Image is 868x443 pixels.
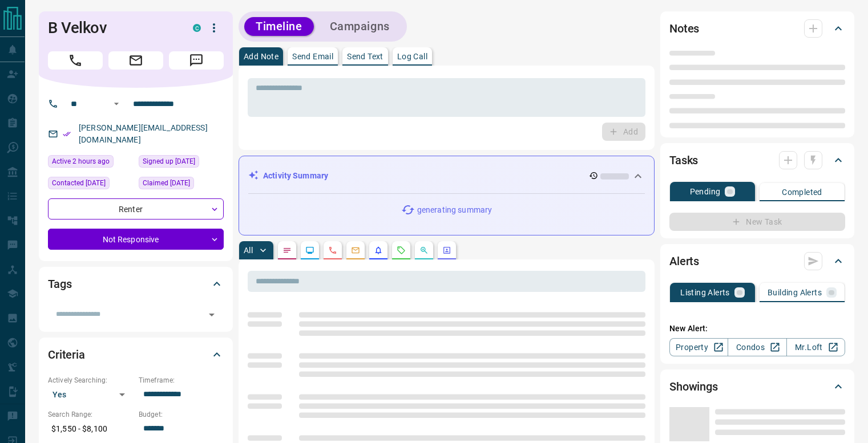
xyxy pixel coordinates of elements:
div: Criteria [48,341,224,368]
h2: Alerts [669,252,699,270]
svg: Opportunities [419,246,429,255]
h2: Tasks [669,151,698,169]
div: Activity Summary [248,165,645,186]
div: condos.ca [193,24,201,32]
div: Notes [669,15,845,42]
svg: Agent Actions [442,246,451,255]
div: Tags [48,270,224,298]
h2: Criteria [48,346,85,364]
p: Log Call [397,52,427,60]
h2: Tags [48,275,71,293]
p: Actively Searching: [48,375,133,385]
p: Budget: [139,409,224,420]
p: Send Text [347,52,383,60]
span: Email [108,51,163,70]
div: Tue Aug 19 2025 [139,177,224,193]
a: Condos [728,338,786,356]
div: Sat Sep 06 2025 [48,177,133,193]
svg: Email Verified [63,130,71,138]
button: Timeline [244,17,314,36]
div: Renter [48,198,224,220]
h1: B Velkov [48,19,176,37]
p: generating summary [417,204,492,216]
svg: Calls [328,246,337,255]
button: Campaigns [318,17,401,36]
p: New Alert: [669,323,845,335]
p: Activity Summary [263,170,328,182]
p: Building Alerts [768,288,822,296]
div: Tue Oct 14 2025 [48,155,133,171]
p: Add Note [244,52,278,60]
p: Pending [690,188,721,196]
span: Contacted [DATE] [52,177,106,189]
svg: Requests [397,246,406,255]
div: Showings [669,373,845,400]
p: Search Range: [48,409,133,420]
svg: Emails [351,246,360,255]
p: $1,550 - $8,100 [48,420,133,438]
a: Property [669,338,728,356]
span: Claimed [DATE] [143,177,190,189]
button: Open [204,307,220,323]
svg: Listing Alerts [374,246,383,255]
p: Send Email [292,52,333,60]
span: Active 2 hours ago [52,156,110,167]
div: Tue Aug 19 2025 [139,155,224,171]
button: Open [110,97,123,111]
h2: Notes [669,19,699,38]
a: [PERSON_NAME][EMAIL_ADDRESS][DOMAIN_NAME] [79,123,208,144]
a: Mr.Loft [786,338,845,356]
div: Alerts [669,247,845,275]
span: Call [48,51,103,70]
div: Yes [48,385,133,404]
div: Not Responsive [48,229,224,250]
svg: Notes [282,246,292,255]
p: Timeframe: [139,375,224,385]
p: Completed [782,188,822,196]
svg: Lead Browsing Activity [305,246,314,255]
h2: Showings [669,377,718,396]
span: Message [169,51,224,70]
p: Listing Alerts [680,288,730,296]
p: All [244,246,253,254]
div: Tasks [669,147,845,174]
span: Signed up [DATE] [143,156,195,167]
